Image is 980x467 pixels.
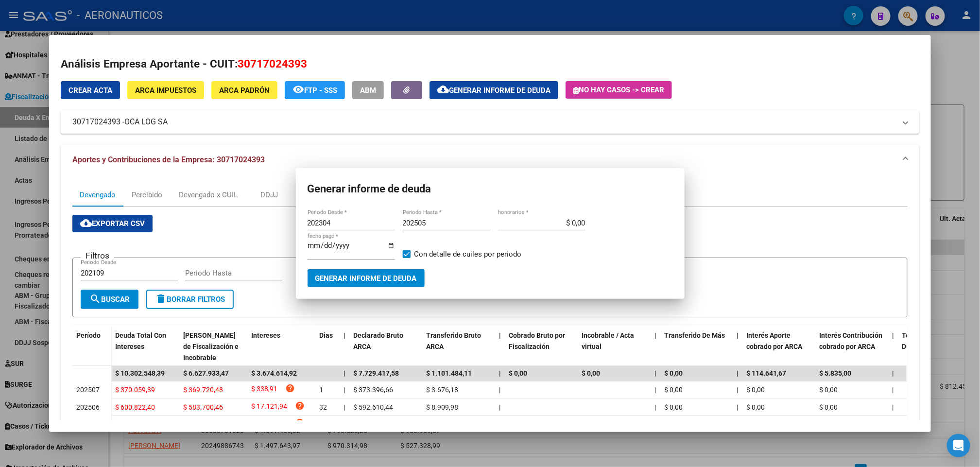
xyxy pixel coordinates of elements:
span: Transferido De Más [664,331,725,339]
span: | [654,369,656,377]
span: Generar informe de deuda [449,86,550,95]
mat-icon: cloud_download [437,84,449,95]
span: ARCA Impuestos [135,86,196,95]
span: $ 0,00 [820,386,838,394]
datatable-header-cell: | [889,325,898,368]
datatable-header-cell: Deuda Bruta Neto de Fiscalización e Incobrable [179,325,247,368]
span: | [499,369,501,377]
div: Open Intercom Messenger [947,434,970,457]
button: Generar informe de deuda [430,81,558,99]
span: Deuda Total Con Intereses [115,331,166,350]
span: Exportar CSV [80,219,145,228]
datatable-header-cell: Transferido Bruto ARCA [422,325,495,368]
datatable-header-cell: Deuda Total Con Intereses [111,325,179,368]
datatable-header-cell: Dias [315,325,340,368]
datatable-header-cell: Período [72,325,111,366]
span: $ 338,91 [251,383,277,397]
button: ARCA Padrón [211,81,277,99]
span: 202507 [76,386,100,394]
span: Interés Aporte cobrado por ARCA [747,331,803,350]
mat-expansion-panel-header: Aportes y Contribuciones de la Empresa: 30717024393 [61,144,919,175]
span: | [893,386,894,394]
datatable-header-cell: | [651,325,660,368]
span: [PERSON_NAME] de Fiscalización e Incobrable [183,331,239,362]
h2: Análisis Empresa Aportante - CUIT: [61,56,919,72]
span: Intereses [251,331,280,339]
span: $ 18.941,14 [251,418,287,431]
span: $ 0,00 [747,386,765,394]
span: Período [76,331,101,339]
span: $ 600.822,40 [115,403,155,411]
span: $ 0,00 [664,403,683,411]
span: $ 5.835,00 [820,369,852,377]
h1: Generar informe de deuda [308,180,673,198]
datatable-header-cell: | [733,325,743,368]
span: Aportes y Contribuciones de la Empresa: 30717024393 [72,155,265,164]
span: Declarado Bruto ARCA [353,331,403,350]
span: | [499,386,500,394]
button: FTP - SSS [285,81,345,99]
span: $ 3.674.614,92 [251,369,297,377]
span: Borrar Filtros [155,295,225,304]
datatable-header-cell: Interés Aporte cobrado por ARCA [743,325,816,368]
span: $ 0,00 [509,369,527,377]
span: | [737,403,739,411]
span: $ 114.641,67 [747,369,787,377]
span: | [499,331,501,339]
span: ABM [360,86,376,95]
span: $ 6.627.933,47 [183,369,229,377]
span: | [737,331,739,339]
button: No hay casos -> Crear [566,81,672,99]
span: Total cobrado Sin DDJJ [902,331,957,350]
span: $ 0,00 [582,369,600,377]
datatable-header-cell: Incobrable / Acta virtual [578,325,651,368]
span: $ 592.610,44 [353,403,393,411]
mat-expansion-panel-header: 30717024393 -OCA LOG SA [61,110,919,134]
span: | [344,369,345,377]
span: 32 [319,403,327,411]
i: help [295,418,305,428]
button: ARCA Impuestos [127,81,204,99]
button: Buscar [81,290,138,309]
span: ARCA Padrón [219,86,270,95]
datatable-header-cell: | [495,325,505,368]
datatable-header-cell: Declarado Bruto ARCA [349,325,422,368]
span: $ 0,00 [664,386,683,394]
span: $ 3.676,18 [426,386,458,394]
span: $ 0,00 [747,403,765,411]
button: Crear Acta [61,81,120,99]
span: Con detalle de cuiles por periodo [414,248,522,260]
span: | [893,369,894,377]
span: | [737,386,739,394]
datatable-header-cell: | [340,325,349,368]
span: | [654,403,656,411]
span: $ 17.121,94 [251,401,287,414]
span: $ 369.720,48 [183,386,223,394]
div: Devengado x CUIL [179,190,238,200]
span: $ 7.729.417,58 [353,369,399,377]
span: $ 8.909,98 [426,403,458,411]
mat-panel-title: 30717024393 - [72,116,896,128]
span: $ 370.059,39 [115,386,155,394]
span: $ 0,00 [664,369,683,377]
datatable-header-cell: Total cobrado Sin DDJJ [898,325,971,368]
span: 1 [319,386,323,394]
span: Cobrado Bruto por Fiscalización [509,331,565,350]
span: | [499,403,500,411]
span: Dias [319,331,333,339]
span: | [893,403,894,411]
span: Buscar [89,295,130,304]
span: $ 1.101.484,11 [426,369,472,377]
span: No hay casos -> Crear [573,86,664,94]
span: $ 10.302.548,39 [115,369,165,377]
button: Borrar Filtros [146,290,234,309]
mat-icon: cloud_download [80,217,92,229]
div: DDJJ [260,190,278,200]
span: $ 0,00 [820,403,838,411]
span: 202506 [76,403,100,411]
span: FTP - SSS [304,86,337,95]
span: Generar informe de deuda [315,274,417,283]
span: | [654,386,656,394]
button: Exportar CSV [72,215,153,232]
span: | [344,331,345,339]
